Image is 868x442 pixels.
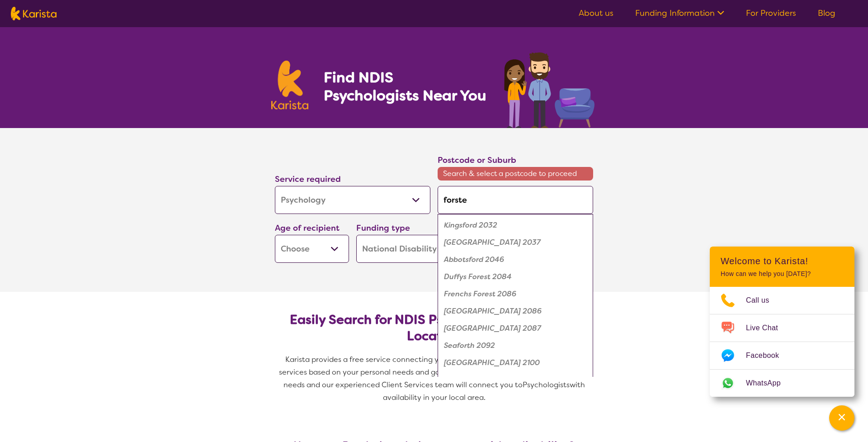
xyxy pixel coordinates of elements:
[829,405,854,431] button: Channel Menu
[271,61,308,109] img: Karista logo
[275,174,341,185] label: Service required
[438,155,516,166] label: Postcode or Suburb
[444,375,500,385] em: Carlingford 2118
[444,220,497,230] em: Kingsford 2032
[818,8,835,19] a: Blog
[523,380,570,390] span: Psychologists
[746,349,790,362] span: Facebook
[710,247,854,397] div: Channel Menu
[710,287,854,397] ul: Choose channel
[635,8,724,19] a: Funding Information
[438,167,593,181] span: Search & select a postcode to proceed
[356,223,410,233] label: Funding type
[442,234,589,251] div: Forest Lodge 2037
[746,8,796,19] a: For Providers
[442,268,589,285] div: Duffys Forest 2084
[444,255,504,264] em: Abbotsford 2046
[710,370,854,397] a: Web link opens in a new tab.
[444,323,541,333] em: [GEOGRAPHIC_DATA] 2087
[746,321,789,335] span: Live Chat
[444,306,542,316] em: [GEOGRAPHIC_DATA] 2086
[746,294,780,307] span: Call us
[442,217,589,234] div: Kingsford 2032
[444,272,512,281] em: Duffys Forest 2084
[501,49,597,128] img: psychology
[442,285,589,303] div: Frenchs Forest 2086
[275,223,340,233] label: Age of recipient
[438,186,593,214] input: Type
[721,256,844,266] h2: Welcome to Karista!
[11,7,57,20] img: Karista logo
[442,303,589,320] div: Frenchs Forest East 2086
[746,376,792,390] span: WhatsApp
[442,354,589,371] div: Oxford Falls 2100
[324,68,491,105] h1: Find NDIS Psychologists Near You
[442,371,589,389] div: Carlingford 2118
[282,312,586,344] h2: Easily Search for NDIS Psychologists by Need & Location
[579,8,613,19] a: About us
[442,320,589,337] div: Forestville 2087
[442,251,589,268] div: Abbotsford 2046
[721,270,844,278] p: How can we help you [DATE]?
[279,355,591,390] span: Karista provides a free service connecting you with Psychologists and other disability services b...
[444,358,540,367] em: [GEOGRAPHIC_DATA] 2100
[444,289,516,299] em: Frenchs Forest 2086
[444,341,495,350] em: Seaforth 2092
[444,238,541,247] em: [GEOGRAPHIC_DATA] 2037
[442,337,589,354] div: Seaforth 2092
